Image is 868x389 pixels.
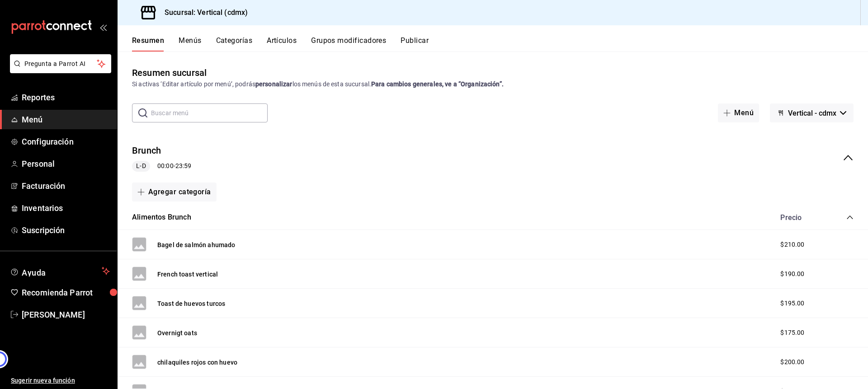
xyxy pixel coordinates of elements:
[179,36,201,52] button: Menús
[770,103,854,122] button: Vertical - cdmx
[132,66,207,80] div: Resumen sucursal
[780,328,804,337] span: $175.00
[24,59,97,69] span: Pregunta a Parrot AI
[132,161,191,172] div: 00:00 - 23:59
[22,136,110,148] span: Configuración
[22,91,110,103] span: Reportes
[311,36,386,52] button: Grupos modificadores
[771,213,829,222] div: Precio
[132,36,868,52] div: navigation tabs
[132,80,854,89] div: Si activas ‘Editar artículo por menú’, podrás los menús de esta sucursal.
[216,36,253,52] button: Categorías
[99,23,107,31] button: open_drawer_menu
[157,7,248,18] h3: Sucursal: Vertical (cdmx)
[157,358,237,367] button: chilaquiles rojos con huevo
[132,144,161,157] button: Brunch
[788,109,836,117] span: Vertical - cdmx
[132,161,149,171] span: L-D
[151,104,268,122] input: Buscar menú
[780,357,804,367] span: $200.00
[780,240,804,249] span: $210.00
[22,266,98,277] span: Ayuda
[10,54,111,73] button: Pregunta a Parrot AI
[118,137,868,179] div: collapse-menu-row
[132,36,164,52] button: Resumen
[132,212,191,223] button: Alimentos Brunch
[780,299,804,308] span: $195.00
[780,269,804,279] span: $190.00
[22,158,110,170] span: Personal
[255,80,292,88] strong: personalizar
[718,103,759,122] button: Menú
[22,202,110,214] span: Inventarios
[132,183,217,202] button: Agregar categoría
[22,113,110,126] span: Menú
[846,214,854,221] button: collapse-category-row
[11,376,110,385] span: Sugerir nueva función
[371,80,504,88] strong: Para cambios generales, ve a “Organización”.
[157,240,235,249] button: Bagel de salmón ahumado
[22,309,110,321] span: [PERSON_NAME]
[6,66,111,75] a: Pregunta a Parrot AI
[157,270,218,279] button: French toast vertical
[157,299,225,308] button: Toast de huevos turcos
[22,224,110,236] span: Suscripción
[267,36,297,52] button: Artículos
[157,328,197,337] button: Overnigt oats
[22,286,110,299] span: Recomienda Parrot
[401,36,429,52] button: Publicar
[22,180,110,192] span: Facturación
